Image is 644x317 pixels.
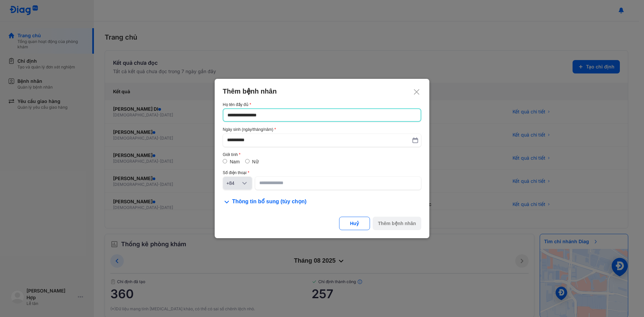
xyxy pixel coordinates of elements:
[339,217,370,230] button: Huỷ
[373,217,421,230] button: Thêm bệnh nhân
[223,170,421,175] div: Số điện thoại
[223,152,421,157] div: Giới tính
[223,102,421,107] div: Họ tên đầy đủ
[230,159,240,164] label: Nam
[232,198,307,206] span: Thông tin bổ sung (tùy chọn)
[226,180,240,187] div: +84
[252,159,259,164] label: Nữ
[223,127,421,132] div: Ngày sinh (ngày/tháng/năm)
[223,87,421,96] div: Thêm bệnh nhân
[378,220,416,227] div: Thêm bệnh nhân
